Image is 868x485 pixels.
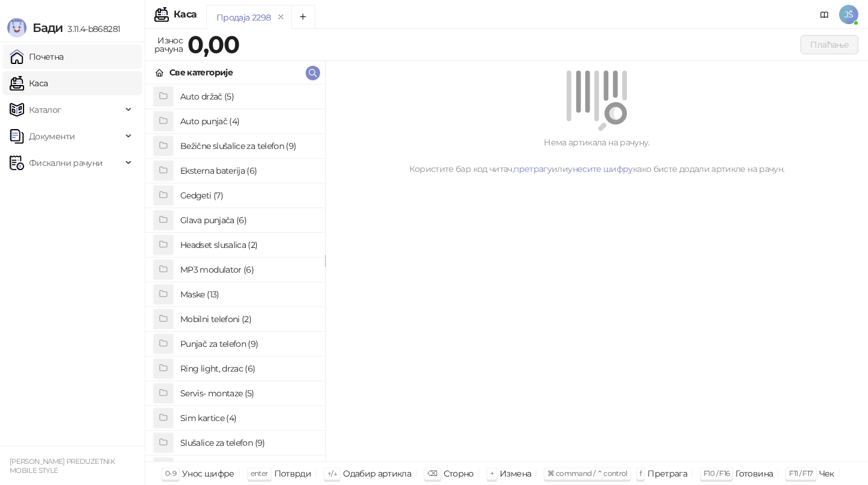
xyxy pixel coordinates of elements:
[500,466,531,481] div: Измена
[63,24,120,34] span: 3.11.4-b868281
[180,161,315,180] h4: Eksterna baterija (6)
[735,466,773,481] div: Готовина
[7,18,27,37] img: Logo
[182,466,234,481] div: Унос шифре
[251,469,268,478] span: enter
[291,5,315,29] button: Add tab
[514,163,552,174] a: претрагу
[180,334,315,353] h4: Punjač za telefon (9)
[174,10,197,19] div: Каса
[29,124,75,148] span: Документи
[815,5,834,24] a: Документација
[343,466,411,481] div: Одабир артикла
[839,5,858,24] span: JŠ
[152,33,185,57] div: Износ рачуна
[640,469,641,478] span: f
[29,98,61,122] span: Каталог
[187,30,239,59] strong: 0,00
[180,87,315,106] h4: Auto držač (5)
[444,466,474,481] div: Сторно
[29,151,102,175] span: Фискални рачуни
[33,21,63,35] span: Бади
[180,260,315,279] h4: MP3 modulator (6)
[180,458,315,477] h4: Staklo za telefon (7)
[568,163,633,174] a: унесите шифру
[647,466,687,481] div: Претрага
[180,211,315,230] h4: Glava punjača (6)
[180,112,315,131] h4: Auto punjač (4)
[145,84,325,461] div: grid
[547,469,627,478] span: ⌘ command / ⌃ control
[490,469,494,478] span: +
[180,309,315,329] h4: Mobilni telefoni (2)
[216,11,271,24] div: Продаја 2298
[10,45,64,69] a: Почетна
[180,433,315,452] h4: Slušalice za telefon (9)
[180,186,315,205] h4: Gedgeti (7)
[274,466,312,481] div: Потврди
[180,136,315,156] h4: Bežične slušalice za telefon (9)
[180,408,315,428] h4: Sim kartice (4)
[327,469,337,478] span: ↑/↓
[703,469,729,478] span: F10 / F16
[180,235,315,255] h4: Headset slusalica (2)
[340,136,854,176] div: Нема артикала на рачуну. Користите бар код читач, или како бисте додали артикле на рачун.
[10,457,115,475] small: [PERSON_NAME] PREDUZETNIK MOBILE STYLE
[180,359,315,378] h4: Ring light, drzac (6)
[800,35,858,54] button: Плаћање
[819,466,834,481] div: Чек
[180,384,315,403] h4: Servis- montaze (5)
[180,285,315,304] h4: Maske (13)
[273,12,289,22] button: remove
[10,71,48,95] a: Каса
[789,469,813,478] span: F11 / F17
[427,469,437,478] span: ⌫
[169,66,233,79] div: Све категорије
[165,469,176,478] span: 0-9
